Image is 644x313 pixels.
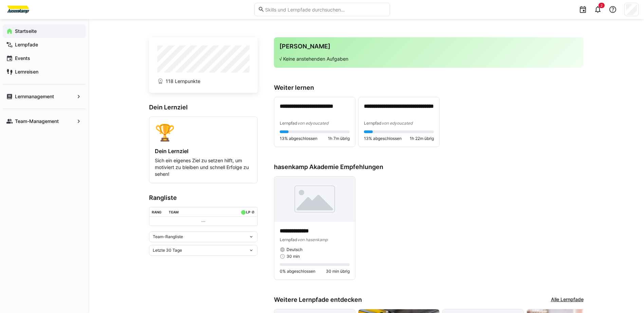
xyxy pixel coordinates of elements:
div: Rang [152,210,162,214]
span: 13% abgeschlossen [280,136,317,141]
a: Alle Lernpfade [551,296,584,304]
span: Lernpfad [364,121,382,126]
span: 2 [601,3,603,7]
p: √ Keine anstehenden Aufgaben [279,56,578,62]
span: 118 Lernpunkte [166,78,200,85]
span: von hasenkamp [297,237,328,242]
span: 0% abgeschlossen [280,269,315,274]
span: 1h 22m übrig [410,136,434,141]
input: Skills und Lernpfade durchsuchen… [264,6,386,13]
span: Team-Rangliste [153,234,183,239]
h4: Dein Lernziel [155,148,252,154]
h3: Dein Lernziel [149,104,258,111]
a: ø [252,209,255,214]
span: von edyoucated [297,121,328,126]
h3: hasenkamp Akademie Empfehlungen [274,163,584,171]
span: Lernpfad [280,237,297,242]
p: Sich ein eigenes Ziel zu setzen hilft, um motiviert zu bleiben und schnell Erfolge zu sehen! [155,157,252,178]
span: von edyoucated [382,121,412,126]
img: image [274,176,355,222]
span: 30 min [287,254,300,259]
div: LP [246,210,250,214]
h3: Weitere Lernpfade entdecken [274,296,362,304]
span: Deutsch [287,247,302,252]
span: Lernpfad [280,121,297,126]
div: 🏆 [155,122,252,142]
h3: Weiter lernen [274,84,584,91]
h3: [PERSON_NAME] [279,43,578,50]
span: 30 min übrig [326,269,350,274]
span: Letzte 30 Tage [153,248,182,253]
h3: Rangliste [149,194,258,202]
span: 13% abgeschlossen [364,136,402,141]
div: Team [169,210,179,214]
span: 1h 7m übrig [328,136,350,141]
